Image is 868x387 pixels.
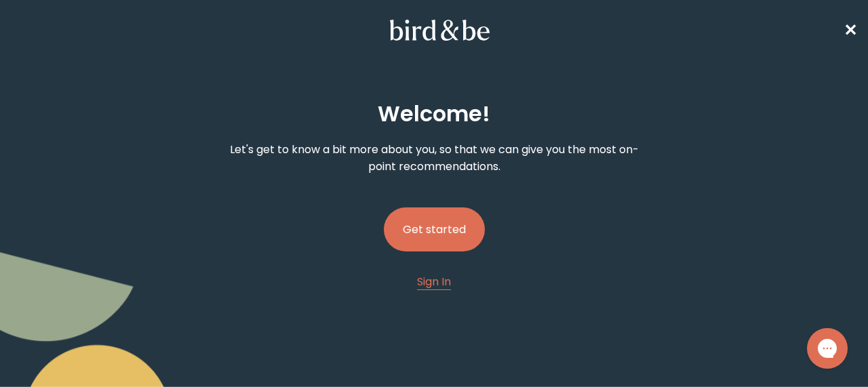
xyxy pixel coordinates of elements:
[228,141,640,175] p: Let's get to know a bit more about you, so that we can give you the most on-point recommendations.
[844,18,857,42] a: ✕
[417,273,451,290] a: Sign In
[844,19,857,41] span: ✕
[417,274,451,289] span: Sign In
[800,323,854,373] iframe: Gorgias live chat messenger
[384,186,485,273] a: Get started
[378,98,490,130] h2: Welcome !
[384,207,485,251] button: Get started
